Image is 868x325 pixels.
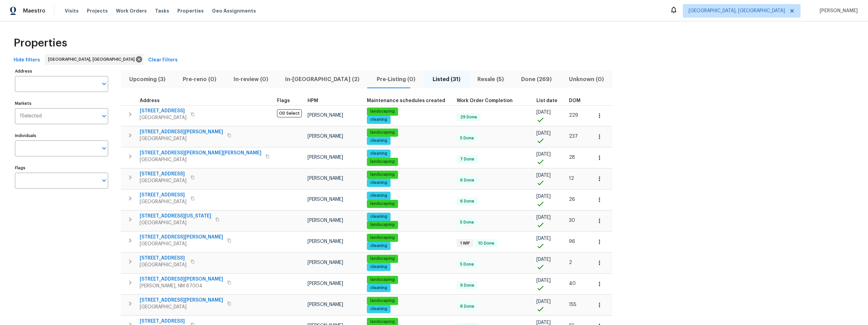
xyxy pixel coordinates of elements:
[475,241,497,246] span: 10 Done
[536,131,551,136] span: [DATE]
[15,134,108,138] label: Individuals
[99,144,109,153] button: Open
[140,108,186,114] span: [STREET_ADDRESS]
[536,236,551,241] span: [DATE]
[536,278,551,283] span: [DATE]
[536,215,551,220] span: [DATE]
[457,241,473,246] span: 1 WIP
[99,79,109,89] button: Open
[368,264,390,270] span: cleaning
[569,197,575,202] span: 26
[140,198,186,205] span: [GEOGRAPHIC_DATA]
[368,138,390,144] span: cleaning
[457,283,477,288] span: 9 Done
[368,235,397,241] span: landscaping
[178,75,221,84] span: Pre-reno (0)
[23,7,45,14] span: Maestro
[140,177,186,184] span: [GEOGRAPHIC_DATA]
[140,171,186,177] span: [STREET_ADDRESS]
[308,113,343,118] span: [PERSON_NAME]
[569,239,575,244] span: 96
[564,75,608,84] span: Unknown (0)
[212,7,256,14] span: Geo Assignments
[15,101,108,106] label: Markets
[457,114,480,120] span: 29 Done
[308,260,343,265] span: [PERSON_NAME]
[11,54,43,66] button: Hide filters
[140,135,223,142] span: [GEOGRAPHIC_DATA]
[368,298,397,304] span: landscaping
[536,152,551,157] span: [DATE]
[536,110,551,115] span: [DATE]
[457,219,477,225] span: 5 Done
[308,155,343,160] span: [PERSON_NAME]
[140,304,223,310] span: [GEOGRAPHIC_DATA]
[569,176,574,181] span: 12
[148,56,178,64] span: Clear Filters
[277,98,290,103] span: Flags
[569,98,580,103] span: DOM
[140,192,186,198] span: [STREET_ADDRESS]
[457,98,513,103] span: Work Order Completion
[457,304,477,309] span: 8 Done
[99,176,109,185] button: Open
[281,75,364,84] span: In-[GEOGRAPHIC_DATA] (2)
[155,8,169,13] span: Tasks
[20,113,42,119] span: 1 Selected
[145,54,180,66] button: Clear Filters
[536,299,551,304] span: [DATE]
[368,214,390,219] span: cleaning
[569,302,576,307] span: 155
[372,75,420,84] span: Pre-Listing (0)
[368,130,397,135] span: landscaping
[368,319,397,325] span: landscaping
[368,285,390,291] span: cleaning
[45,54,143,65] div: [GEOGRAPHIC_DATA], [GEOGRAPHIC_DATA]
[689,7,785,14] span: [GEOGRAPHIC_DATA], [GEOGRAPHIC_DATA]
[536,173,551,178] span: [DATE]
[368,256,397,262] span: landscaping
[569,134,578,139] span: 237
[140,213,211,219] span: [STREET_ADDRESS][US_STATE]
[65,7,79,14] span: Visits
[308,281,343,286] span: [PERSON_NAME]
[116,7,147,14] span: Work Orders
[457,262,477,267] span: 5 Done
[473,75,509,84] span: Resale (5)
[569,155,575,160] span: 28
[457,177,477,183] span: 6 Done
[140,129,223,135] span: [STREET_ADDRESS][PERSON_NAME]
[368,172,397,177] span: landscaping
[817,7,858,14] span: [PERSON_NAME]
[177,7,204,14] span: Properties
[140,114,186,121] span: [GEOGRAPHIC_DATA]
[536,194,551,199] span: [DATE]
[140,98,160,103] span: Address
[308,218,343,223] span: [PERSON_NAME]
[368,159,397,165] span: landscaping
[15,166,108,170] label: Flags
[308,239,343,244] span: [PERSON_NAME]
[536,98,557,103] span: List date
[569,218,575,223] span: 30
[368,109,397,114] span: landscaping
[140,150,261,156] span: [STREET_ADDRESS][PERSON_NAME][PERSON_NAME]
[517,75,556,84] span: Done (269)
[229,75,273,84] span: In-review (0)
[368,193,390,198] span: cleaning
[457,135,477,141] span: 5 Done
[277,109,302,117] span: OD Select
[428,75,465,84] span: Listed (31)
[140,297,223,304] span: [STREET_ADDRESS][PERSON_NAME]
[15,69,108,73] label: Address
[368,277,397,283] span: landscaping
[368,306,390,312] span: cleaning
[99,111,109,121] button: Open
[48,56,137,63] span: [GEOGRAPHIC_DATA], [GEOGRAPHIC_DATA]
[140,283,223,289] span: [PERSON_NAME], NM 87004
[367,98,445,103] span: Maintenance schedules created
[140,276,223,283] span: [STREET_ADDRESS][PERSON_NAME]
[457,156,477,162] span: 7 Done
[368,201,397,207] span: landscaping
[368,222,397,228] span: landscaping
